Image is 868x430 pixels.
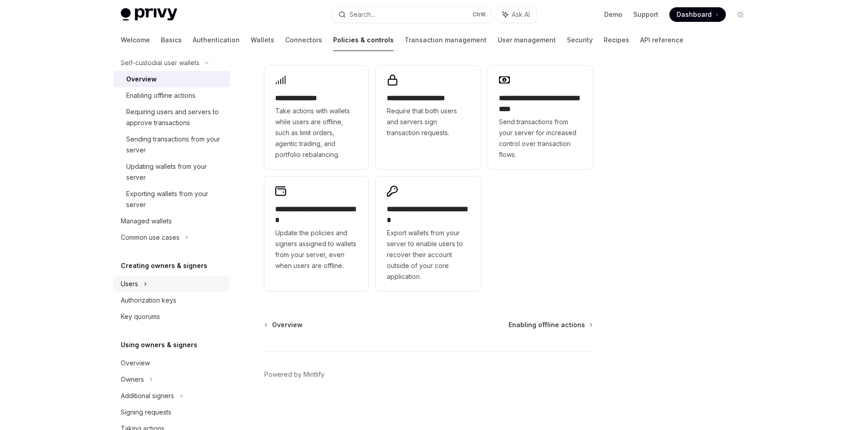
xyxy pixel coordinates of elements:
[387,106,470,138] span: Require that both users and servers sign transaction requests.
[121,339,197,350] h5: Using owners & signers
[733,7,748,22] button: Toggle dark mode
[121,8,177,21] img: light logo
[113,71,230,87] a: Overview
[604,10,622,19] a: Demo
[126,74,157,85] div: Overview
[677,10,712,19] span: Dashboard
[349,9,375,20] div: Search...
[508,320,592,329] a: Enabling offline actions
[473,11,486,18] span: Ctrl K
[113,131,230,158] a: Sending transactions from your server
[113,355,230,371] a: Overview
[275,228,358,271] span: Update the policies and signers assigned to wallets from your server, even when users are offline.
[161,29,182,51] a: Basics
[121,260,207,271] h5: Creating owners & signers
[275,106,358,160] span: Take actions with wallets while users are offline, such as limit orders, agentic trading, and por...
[113,87,230,104] a: Enabling offline actions
[113,404,230,420] a: Signing requests
[567,29,593,51] a: Security
[285,29,322,51] a: Connectors
[264,370,324,379] a: Powered by Mintlify
[508,320,585,329] span: Enabling offline actions
[405,29,487,51] a: Transaction management
[121,358,150,369] div: Overview
[126,90,195,101] div: Enabling offline actions
[113,309,230,325] a: Key quorums
[499,116,582,160] span: Send transactions from your server for increased control over transaction flows.
[126,188,225,210] div: Exporting wallets from your server
[121,278,138,289] div: Users
[193,29,240,51] a: Authentication
[126,161,225,183] div: Updating wallets from your server
[332,6,492,23] button: Search...CtrlK
[265,320,303,329] a: Overview
[669,7,726,22] a: Dashboard
[387,228,470,282] span: Export wallets from your server to enable users to recover their account outside of your core app...
[512,10,530,19] span: Ask AI
[113,104,230,131] a: Requiring users and servers to approve transactions
[121,29,150,51] a: Welcome
[264,66,369,169] a: **** **** *****Take actions with wallets while users are offline, such as limit orders, agentic t...
[333,29,394,51] a: Policies & controls
[121,232,180,243] div: Common use cases
[251,29,274,51] a: Wallets
[498,29,556,51] a: User management
[121,295,176,306] div: Authorization keys
[121,407,171,418] div: Signing requests
[121,311,160,322] div: Key quorums
[633,10,658,19] a: Support
[113,186,230,213] a: Exporting wallets from your server
[113,158,230,186] a: Updating wallets from your server
[272,320,303,329] span: Overview
[640,29,683,51] a: API reference
[121,390,174,401] div: Additional signers
[113,292,230,309] a: Authorization keys
[126,106,225,128] div: Requiring users and servers to approve transactions
[113,213,230,229] a: Managed wallets
[604,29,629,51] a: Recipes
[121,374,144,385] div: Owners
[126,134,225,156] div: Sending transactions from your server
[496,6,536,23] button: Ask AI
[121,216,172,227] div: Managed wallets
